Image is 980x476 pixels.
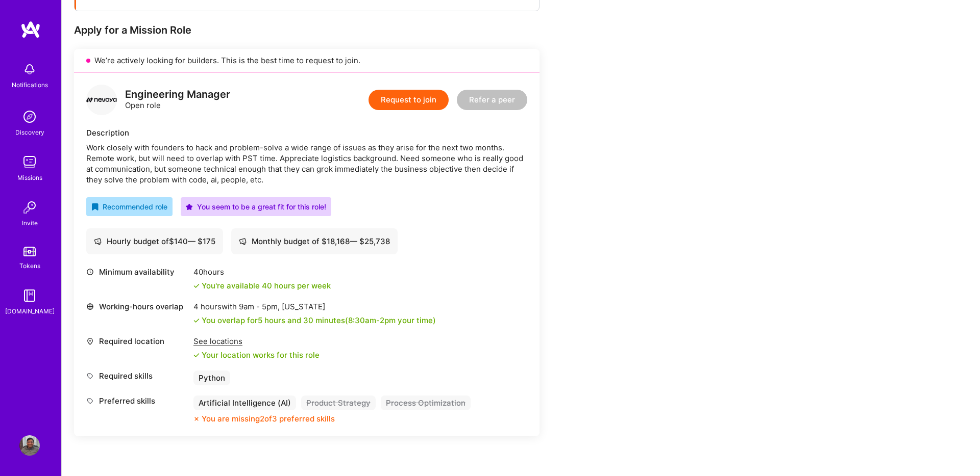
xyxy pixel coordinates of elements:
[19,152,40,172] img: teamwork
[193,336,320,347] div: See locations
[74,23,540,37] div: Apply for a Mission Role
[239,236,390,247] div: Monthly budget of $ 18,168 — $ 25,738
[19,285,40,306] img: guide book
[125,89,230,111] div: Open role
[193,371,230,385] div: Python
[22,218,38,228] div: Invite
[91,203,99,210] i: icon RecommendedBadge
[86,127,527,138] div: Description
[193,416,200,422] i: icon CloseOrange
[91,201,167,212] div: Recommended role
[19,260,40,271] div: Tokens
[193,267,331,277] div: 40 hours
[369,90,449,110] button: Request to join
[86,303,94,310] i: icon World
[193,280,331,291] div: You're available 40 hours per week
[19,59,40,80] img: bell
[202,413,335,424] div: You are missing 2 of 3 preferred skills
[186,201,326,212] div: You seem to be a great fit for this role!
[94,236,215,247] div: Hourly budget of $ 140 — $ 175
[20,20,41,39] img: logo
[301,395,376,410] div: Product Strategy
[19,197,40,218] img: Invite
[19,107,40,127] img: discovery
[86,372,94,380] i: icon Tag
[17,172,42,183] div: Missions
[381,395,471,410] div: Process Optimization
[86,371,188,381] div: Required skills
[193,395,296,410] div: Artificial Intelligence (AI)
[23,247,36,256] img: tokens
[19,435,40,456] img: User Avatar
[86,336,188,347] div: Required location
[237,302,282,311] span: 9am - 5pm ,
[86,267,188,277] div: Minimum availability
[94,237,102,245] i: icon Cash
[86,337,94,345] i: icon Location
[86,142,527,185] div: Work closely with founders to hack and problem-solve a wide range of issues as they arise for the...
[86,301,188,312] div: Working-hours overlap
[186,203,193,210] i: icon PurpleStar
[348,315,396,325] span: 8:30am - 2pm
[15,127,44,138] div: Discovery
[12,80,48,90] div: Notifications
[239,237,247,245] i: icon Cash
[193,283,200,289] i: icon Check
[193,350,320,360] div: Your location works for this role
[86,85,117,115] img: logo
[457,90,527,110] button: Refer a peer
[5,306,55,316] div: [DOMAIN_NAME]
[74,49,540,72] div: We’re actively looking for builders. This is the best time to request to join.
[193,318,200,324] i: icon Check
[202,315,436,326] div: You overlap for 5 hours and 30 minutes ( your time)
[125,89,230,100] div: Engineering Manager
[86,397,94,405] i: icon Tag
[86,395,188,406] div: Preferred skills
[86,268,94,276] i: icon Clock
[193,352,200,358] i: icon Check
[193,301,436,312] div: 4 hours with [US_STATE]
